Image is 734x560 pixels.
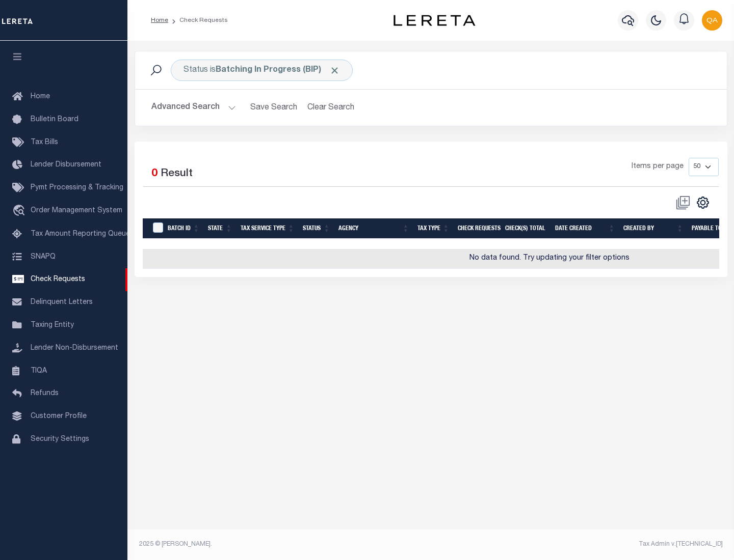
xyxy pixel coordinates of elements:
span: Check Requests [31,276,85,283]
b: Batching In Progress (BIP) [216,66,340,74]
span: SNAPQ [31,253,56,260]
div: 2025 © [PERSON_NAME]. [132,540,431,549]
span: Security Settings [31,436,89,443]
div: Tax Admin v.[TECHNICAL_ID] [438,540,723,549]
div: Status is [171,60,353,81]
th: Batch Id: activate to sort column ascending [164,218,204,239]
span: Bulletin Board [31,116,78,123]
button: Save Search [244,98,303,118]
th: Tax Service Type: activate to sort column ascending [237,218,299,239]
span: Delinquent Letters [31,299,93,306]
span: Refunds [31,390,59,397]
th: Check(s) Total [501,218,551,239]
span: Tax Bills [31,139,58,146]
span: Items per page [632,161,684,173]
span: Order Management System [31,207,122,214]
th: Created By: activate to sort column ascending [619,218,688,239]
label: Result [161,166,193,182]
img: logo-dark.svg [394,15,475,26]
button: Clear Search [303,98,359,118]
li: Check Requests [168,16,228,25]
span: Customer Profile [31,413,87,420]
th: State: activate to sort column ascending [204,218,237,239]
span: Lender Non-Disbursement [31,345,118,352]
a: Home [151,17,168,23]
th: Check Requests [454,218,501,239]
th: Tax Type: activate to sort column ascending [413,218,454,239]
th: Status: activate to sort column ascending [299,218,334,239]
span: Lender Disbursement [31,161,101,169]
i: travel_explore [12,205,29,218]
button: Advanced Search [151,98,236,118]
th: Agency: activate to sort column ascending [334,218,413,239]
span: Tax Amount Reporting Queue [31,231,130,238]
span: Pymt Processing & Tracking [31,184,123,191]
span: Taxing Entity [31,322,74,329]
span: Home [31,93,50,100]
img: svg+xml;base64,PHN2ZyB4bWxucz0iaHR0cDovL3d3dy53My5vcmcvMjAwMC9zdmciIHBvaW50ZXItZXZlbnRzPSJub25lIi... [702,10,722,31]
span: 0 [151,169,158,179]
th: Date Created: activate to sort column ascending [551,218,619,239]
span: Click to Remove [329,65,340,76]
span: TIQA [31,367,47,374]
